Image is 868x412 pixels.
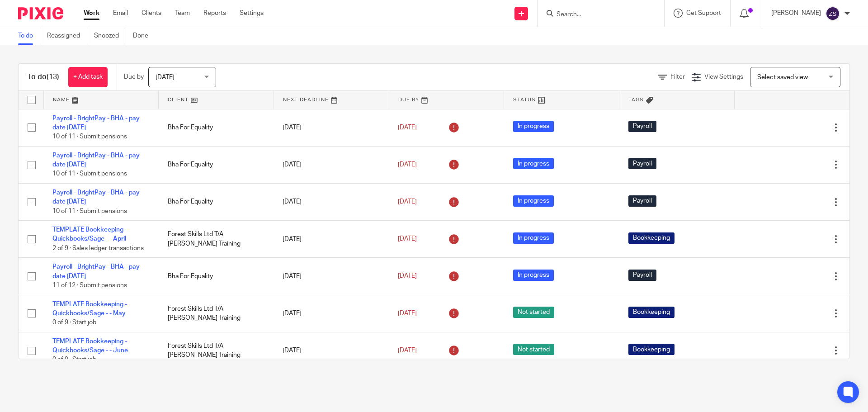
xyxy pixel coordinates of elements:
a: Work [84,9,99,18]
td: Bha For Equality [159,109,274,146]
span: Payroll [628,158,656,169]
td: [DATE] [274,258,389,295]
span: [DATE] [398,347,417,354]
span: Bookkeeping [628,232,675,244]
span: Get Support [686,10,721,16]
a: TEMPLATE Bookkeeping - Quickbooks/Sage - - April [52,227,127,242]
td: [DATE] [274,295,389,332]
span: [DATE] [398,310,417,317]
span: 0 of 9 · Start job [52,357,96,363]
span: In progress [513,270,554,281]
td: [DATE] [274,146,389,183]
td: Bha For Equality [159,146,274,183]
p: Due by [124,72,144,81]
span: 0 of 9 · Start job [52,319,96,326]
p: [PERSON_NAME] [771,9,821,18]
span: Tags [628,97,644,102]
span: 10 of 11 · Submit pensions [52,208,127,214]
span: Not started [513,344,554,355]
td: [DATE] [274,109,389,146]
span: Payroll [628,121,656,132]
td: Forest Skills Ltd T/A [PERSON_NAME] Training [159,295,274,332]
span: 10 of 11 · Submit pensions [52,171,127,177]
a: Reports [203,9,226,18]
input: Search [556,11,637,19]
a: Settings [240,9,264,18]
span: Filter [670,74,685,80]
span: Payroll [628,195,656,207]
span: 2 of 9 · Sales ledger transactions [52,245,144,251]
a: TEMPLATE Bookkeeping - Quickbooks/Sage - - May [52,301,127,317]
span: Payroll [628,270,656,281]
td: [DATE] [274,221,389,258]
a: TEMPLATE Bookkeeping - Quickbooks/Sage - - June [52,338,128,354]
h1: To do [28,72,59,82]
span: In progress [513,158,554,169]
td: Forest Skills Ltd T/A [PERSON_NAME] Training [159,221,274,258]
span: Bookkeeping [628,307,675,318]
a: To do [18,27,40,45]
img: Pixie [18,7,63,19]
span: Not started [513,307,554,318]
span: View Settings [704,74,743,80]
a: + Add task [68,67,108,87]
span: [DATE] [398,236,417,242]
a: Payroll - BrightPay - BHA - pay date [DATE] [52,115,140,131]
a: Payroll - BrightPay - BHA - pay date [DATE] [52,189,140,205]
a: Team [175,9,190,18]
a: Reassigned [47,27,87,45]
span: [DATE] [398,273,417,279]
span: [DATE] [398,199,417,205]
a: Email [113,9,128,18]
span: [DATE] [398,161,417,168]
span: In progress [513,121,554,132]
td: [DATE] [274,183,389,220]
span: (13) [47,73,59,81]
td: Bha For Equality [159,183,274,220]
a: Clients [142,9,161,18]
span: Select saved view [757,74,808,81]
td: Forest Skills Ltd T/A [PERSON_NAME] Training [159,332,274,369]
td: [DATE] [274,332,389,369]
a: Snoozed [94,27,126,45]
span: In progress [513,195,554,207]
span: [DATE] [156,74,175,81]
img: svg%3E [826,6,840,21]
span: [DATE] [398,124,417,131]
span: Bookkeeping [628,344,675,355]
a: Payroll - BrightPay - BHA - pay date [DATE] [52,264,140,279]
span: In progress [513,232,554,244]
td: Bha For Equality [159,258,274,295]
span: 11 of 12 · Submit pensions [52,282,127,289]
a: Done [133,27,155,45]
a: Payroll - BrightPay - BHA - pay date [DATE] [52,152,140,168]
span: 10 of 11 · Submit pensions [52,133,127,140]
